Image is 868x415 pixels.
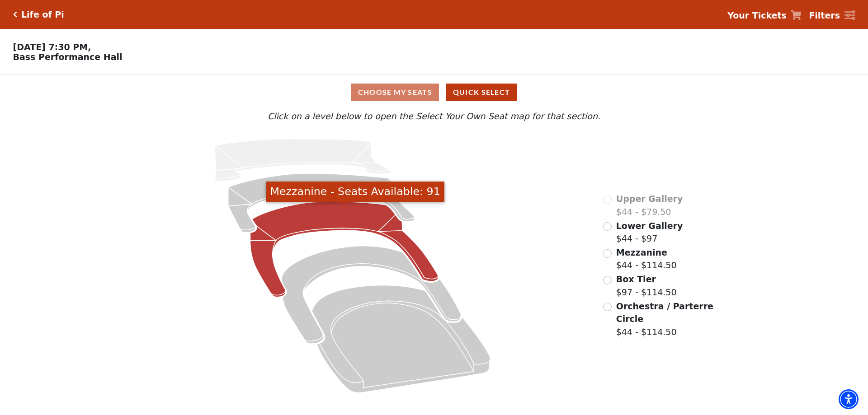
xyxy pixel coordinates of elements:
path: Orchestra / Parterre Circle - Seats Available: 24 [312,285,491,393]
div: Mezzanine - Seats Available: 91 [266,182,444,202]
input: Box Tier$97 - $114.50 [603,276,612,284]
input: Lower Gallery$44 - $97 [603,222,612,231]
label: $44 - $79.50 [616,192,683,218]
h5: Life of Pi [21,9,64,20]
path: Upper Gallery - Seats Available: 0 [215,139,391,182]
div: Accessibility Menu [839,389,859,409]
a: Filters [809,9,855,22]
input: Mezzanine$44 - $114.50 [603,249,612,258]
label: $97 - $114.50 [616,273,677,298]
p: Click on a level below to open the Select Your Own Seat map for that section. [115,110,753,123]
strong: Filters [809,10,840,20]
path: Lower Gallery - Seats Available: 170 [228,173,415,233]
label: $44 - $114.50 [616,246,677,272]
label: $44 - $97 [616,219,683,245]
button: Quick Select [446,84,517,101]
span: Box Tier [616,274,656,284]
label: $44 - $114.50 [616,300,715,339]
span: Orchestra / Parterre Circle [616,301,713,324]
input: Orchestra / Parterre Circle$44 - $114.50 [603,303,612,311]
span: Mezzanine [616,247,667,257]
a: Click here to go back to filters [13,11,17,18]
a: Your Tickets [727,9,802,22]
strong: Your Tickets [727,10,787,20]
span: Lower Gallery [616,221,683,231]
span: Upper Gallery [616,194,683,204]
